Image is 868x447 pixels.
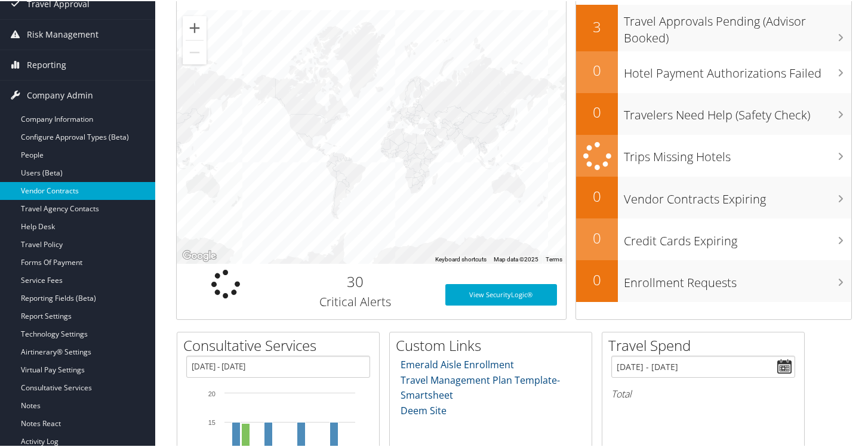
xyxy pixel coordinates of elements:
a: 0Vendor Contracts Expiring [576,175,851,217]
h6: Total [611,386,795,399]
h3: Credit Cards Expiring [624,226,851,248]
img: Google [180,247,219,263]
h2: 0 [576,59,618,79]
a: 3Travel Approvals Pending (Advisor Booked) [576,4,851,50]
h3: Vendor Contracts Expiring [624,184,851,206]
h2: 30 [283,270,427,291]
button: Zoom in [183,15,207,39]
h3: Travel Approvals Pending (Advisor Booked) [624,6,851,45]
a: Travel Management Plan Template- Smartsheet [401,372,560,401]
span: Company Admin [27,79,93,109]
h2: 0 [576,269,618,289]
h3: Critical Alerts [283,292,427,309]
h2: Consultative Services [183,334,379,354]
h2: Travel Spend [608,334,804,354]
h3: Hotel Payment Authorizations Failed [624,58,851,81]
h3: Travelers Need Help (Safety Check) [624,100,851,122]
span: Map data ©2025 [494,255,538,261]
a: 0Credit Cards Expiring [576,217,851,259]
button: Zoom out [183,39,207,63]
tspan: 20 [208,389,216,396]
h2: 3 [576,16,618,36]
a: Emerald Aisle Enrollment [401,357,514,370]
a: 0Travelers Need Help (Safety Check) [576,92,851,134]
span: Reporting [27,49,66,79]
a: Terms (opens in new tab) [546,255,562,261]
a: Deem Site [401,403,447,416]
h2: 0 [576,101,618,121]
button: Keyboard shortcuts [435,254,487,263]
a: View SecurityLogic® [445,283,557,304]
h2: Custom Links [396,334,592,354]
h2: 0 [576,227,618,247]
span: Risk Management [27,19,99,48]
a: 0Enrollment Requests [576,259,851,301]
h3: Enrollment Requests [624,267,851,290]
a: Trips Missing Hotels [576,134,851,176]
h2: 0 [576,185,618,205]
a: 0Hotel Payment Authorizations Failed [576,50,851,92]
a: Open this area in Google Maps (opens a new window) [180,247,219,263]
tspan: 15 [208,418,216,425]
h3: Trips Missing Hotels [624,141,851,164]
